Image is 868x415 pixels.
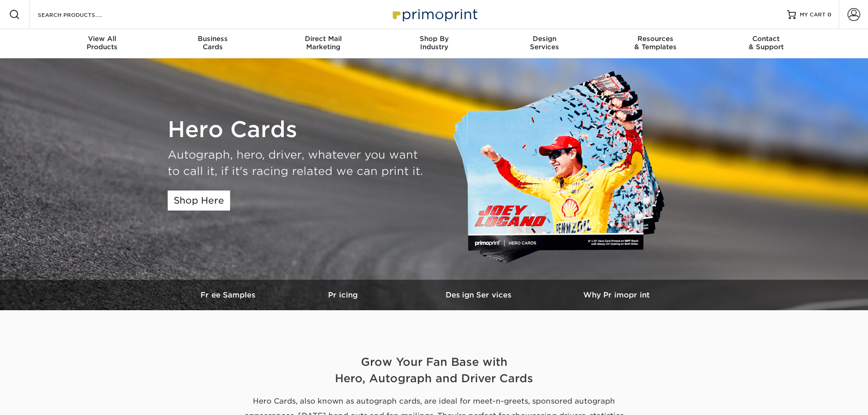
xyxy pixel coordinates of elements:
div: Products [47,35,158,51]
a: Free Samples [184,280,275,310]
a: Direct MailMarketing [268,29,379,58]
div: Autograph, hero, driver, whatever you want to call it, if it's racing related we can print it. [168,147,427,179]
span: Business [157,35,268,43]
span: MY CART [800,11,826,19]
a: Contact& Support [711,29,822,58]
a: Resources& Templates [600,29,711,58]
span: 0 [827,11,832,18]
a: Shop ByIndustry [379,29,489,58]
a: View AllProducts [47,29,158,58]
div: & Templates [600,35,711,51]
h1: Hero Cards [168,117,427,143]
div: Services [489,35,600,51]
div: Cards [157,35,268,51]
div: Industry [379,35,489,51]
span: Design [489,35,600,43]
img: Custom Hero Cards [452,69,676,269]
span: View All [47,35,158,43]
h3: Why Primoprint [548,291,685,299]
h3: Design Services [411,291,548,299]
span: Contact [711,35,822,43]
span: Direct Mail [268,35,379,43]
a: Pricing [275,280,411,310]
input: SEARCH PRODUCTS..... [37,9,126,20]
img: Primoprint [389,5,480,24]
span: Shop By [379,35,489,43]
a: Design Services [411,280,548,310]
h3: Free Samples [184,291,275,299]
div: & Support [711,35,822,51]
div: Marketing [268,35,379,51]
h2: Grow Your Fan Base with Hero, Autograph and Driver Cards [168,354,701,387]
a: Why Primoprint [548,280,685,310]
span: Resources [600,35,711,43]
a: DesignServices [489,29,600,58]
a: BusinessCards [157,29,268,58]
h3: Pricing [275,291,411,299]
a: Shop Here [168,190,230,210]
